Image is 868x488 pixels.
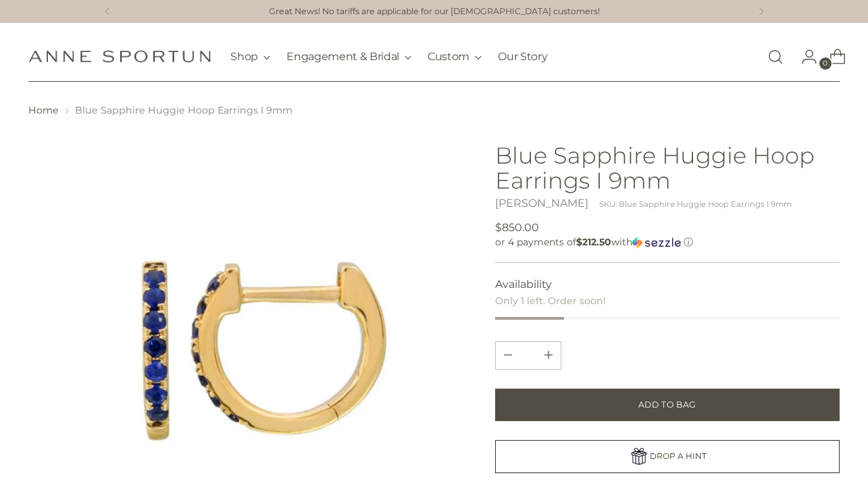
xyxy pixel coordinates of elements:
input: Product quantity [512,342,544,369]
h1: Blue Sapphire Huggie Hoop Earrings I 9mm [495,143,839,193]
a: Great News! No tariffs are applicable for our [DEMOGRAPHIC_DATA] customers! [269,5,600,18]
span: DROP A HINT [650,450,707,460]
a: Open cart modal [819,43,846,70]
span: $212.50 [576,236,611,248]
a: Our Story [498,42,547,72]
div: SKU: Blue Sapphire Huggie Hoop Earrings I 9mm [599,199,792,210]
div: or 4 payments of with [495,236,839,249]
button: Custom [428,42,482,72]
a: [PERSON_NAME] [495,197,588,210]
button: Add product quantity [496,342,520,369]
span: Add to Bag [638,399,696,411]
a: DROP A HINT [495,440,839,473]
img: Sezzle [632,237,681,249]
span: $850.00 [495,220,539,236]
span: Availability [495,276,552,293]
div: or 4 payments of$212.50withSezzle Click to learn more about Sezzle [495,236,839,249]
a: Open search modal [762,43,789,70]
a: Go to the account page [790,43,817,70]
span: Blue Sapphire Huggie Hoop Earrings I 9mm [75,104,292,116]
nav: breadcrumbs [28,103,839,118]
span: Only 1 left. Order soon! [495,295,606,307]
a: Home [28,104,59,116]
button: Shop [230,42,270,72]
span: 0 [819,57,832,70]
a: Anne Sportun Fine Jewellery [28,50,211,63]
button: Add to Bag [495,389,839,421]
button: Engagement & Bridal [286,42,411,72]
button: Subtract product quantity [536,342,561,369]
